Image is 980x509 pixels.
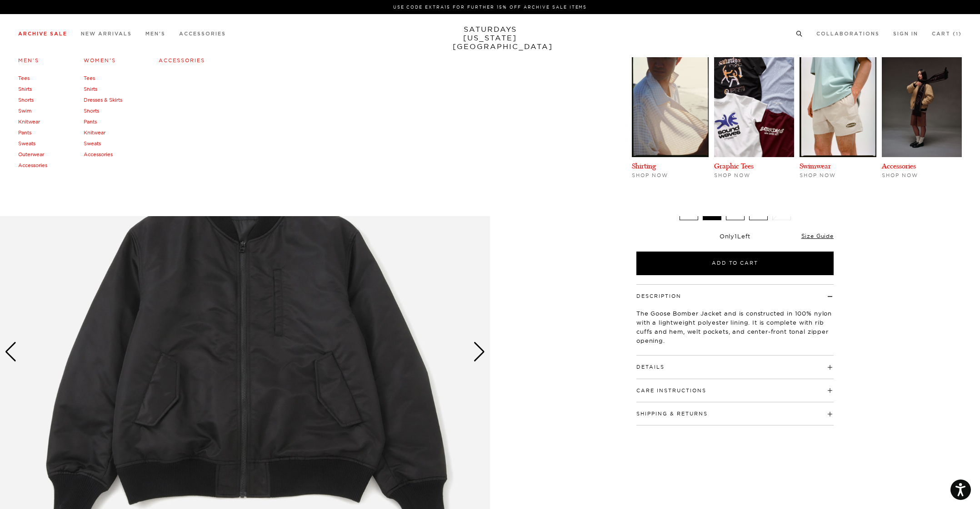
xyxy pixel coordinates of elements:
[179,31,226,36] a: Accessories
[636,309,834,345] p: The Goose Bomber Jacket and is constructed in 100% nylon with a lightweight polyester lining. It ...
[18,86,32,92] a: Shirts
[18,140,35,147] a: Sweats
[18,31,67,36] a: Archive Sale
[680,202,698,220] label: XS
[18,119,40,125] a: Knitwear
[453,25,528,51] a: SATURDAYS[US_STATE][GEOGRAPHIC_DATA]
[636,252,834,275] button: Add to Cart
[703,202,721,220] label: S
[18,75,30,81] a: Tees
[84,86,97,92] a: Shirts
[159,57,205,64] a: Accessories
[800,162,831,170] a: Swimwear
[18,97,34,103] a: Shorts
[84,108,99,114] a: Shorts
[932,31,962,36] a: Cart (1)
[84,97,122,103] a: Dresses & Skirts
[18,108,31,114] a: Swim
[816,31,880,36] a: Collaborations
[5,342,17,362] div: Previous slide
[84,119,97,125] a: Pants
[84,140,101,147] a: Sweats
[714,162,754,170] a: Graphic Tees
[636,294,681,299] button: Description
[636,388,706,393] button: Care Instructions
[956,32,959,36] small: 1
[145,31,165,36] a: Men's
[18,151,44,158] a: Outerwear
[18,129,31,136] a: Pants
[893,31,918,36] a: Sign In
[735,232,737,240] span: 1
[801,232,834,239] a: Size Guide
[22,4,958,10] p: Use Code EXTRA15 for Further 15% Off Archive Sale Items
[84,57,116,64] a: Women's
[636,365,665,370] button: Details
[632,162,656,170] a: Shirting
[18,162,47,168] a: Accessories
[84,151,113,158] a: Accessories
[81,31,132,36] a: New Arrivals
[882,162,916,170] a: Accessories
[84,129,105,136] a: Knitwear
[18,57,39,64] a: Men's
[636,232,834,240] div: Only Left
[726,202,745,220] label: M
[749,202,768,220] label: L
[84,75,95,81] a: Tees
[473,342,485,362] div: Next slide
[636,411,708,416] button: Shipping & Returns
